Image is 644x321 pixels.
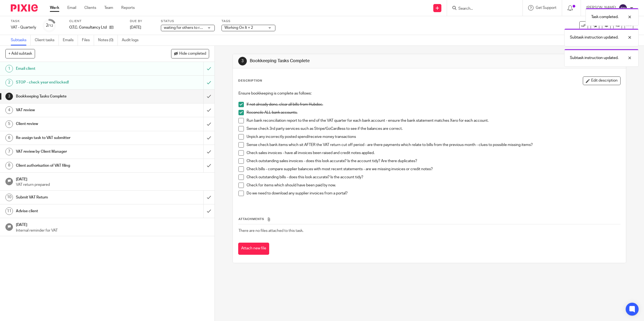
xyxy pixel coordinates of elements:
[5,207,13,215] div: 11
[122,35,143,46] a: Audit logs
[35,35,59,46] a: Client tasks
[570,55,618,61] p: Subtask instruction updated.
[171,49,209,58] button: Hide completed
[247,150,620,156] p: Check sales invoices - have all invoices been raised and credit notes applied.
[250,58,441,64] h1: Bookkeeping Tasks Complete
[11,35,31,46] a: Subtasks
[238,79,262,83] p: Description
[69,19,123,23] label: Client
[5,134,13,142] div: 6
[67,5,76,11] a: Email
[50,5,59,11] a: Work
[247,183,620,188] p: Check for items which should have been paid by now.
[247,118,620,123] p: Run bank reconciliation report to the end of the VAT quarter for each bank account - ensure the b...
[16,193,137,201] h1: Submit VAT Return
[5,79,13,86] div: 2
[221,19,275,23] label: Tags
[16,228,209,233] p: Internal reminder for VAT
[247,134,620,139] p: Unpick any incorrectly posted spend/receive money transactions
[5,162,13,169] div: 8
[16,106,137,114] h1: VAT review
[16,78,137,86] h1: STOP - check year end locked!
[16,162,137,170] h1: Client authorisation of VAT filing
[16,221,209,228] h1: [DATE]
[247,142,620,148] p: Sense check bank items which sit AFTER the VAT return cut off period - are there payments which r...
[11,19,36,23] label: Task
[247,191,620,196] p: Do we need to download any supplier invoices from a portal?
[11,4,38,12] img: Pixie
[16,134,137,142] h1: Re-assign task to VAT submitter
[82,35,94,46] a: Files
[247,126,620,131] p: Sense check 3rd party services such as Stripe/GoCardless to see if the balances are correct.
[591,14,618,20] p: Task completed.
[238,57,247,65] div: 3
[16,92,137,100] h1: Bookkeeping Tasks Complete
[247,166,620,172] p: Check bills - compare supplier balances with most recent statements - are we missing invoices or ...
[247,175,620,180] p: Check outstanding bills - does this look accurate? Is the account tidy?
[179,52,206,56] span: Hide completed
[161,19,215,23] label: Status
[48,24,53,27] small: /12
[16,120,137,128] h1: Client review
[130,26,141,29] span: [DATE]
[5,194,13,201] div: 10
[238,218,264,221] span: Attachments
[238,243,269,255] button: Attach new file
[238,91,620,96] p: Ensure bookkeeping is complete as follows:
[5,65,13,72] div: 1
[69,25,107,30] p: O.T.C. Consultancy Ltd
[5,93,13,100] div: 3
[224,26,253,30] span: Working On It + 2
[16,65,137,73] h1: Email client
[63,35,78,46] a: Emails
[11,25,36,30] div: VAT - Quarterly
[5,106,13,114] div: 4
[84,5,96,11] a: Clients
[46,22,53,29] div: 2
[619,4,627,12] img: svg%3E
[238,229,303,233] span: There are no files attached to this task.
[583,76,621,85] button: Edit description
[98,35,118,46] a: Notes (0)
[247,110,620,115] p: Reconcile ALL bank accounts.
[104,5,113,11] a: Team
[16,207,137,215] h1: Advise client
[247,158,620,164] p: Check outstanding sales invoices - does this look accurate? Is the account tidy? Are there duplic...
[130,19,154,23] label: Due by
[164,26,207,30] span: waiting for others to reply
[5,148,13,155] div: 7
[5,120,13,128] div: 5
[570,35,618,40] p: Subtask instruction updated.
[121,5,135,11] a: Reports
[16,175,209,182] h1: [DATE]
[16,148,137,156] h1: VAT review by Client Manager
[247,102,620,107] p: If not already done, clear all bills from Hubdoc.
[16,182,209,187] p: VAT return prepared
[5,49,35,58] button: + Add subtask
